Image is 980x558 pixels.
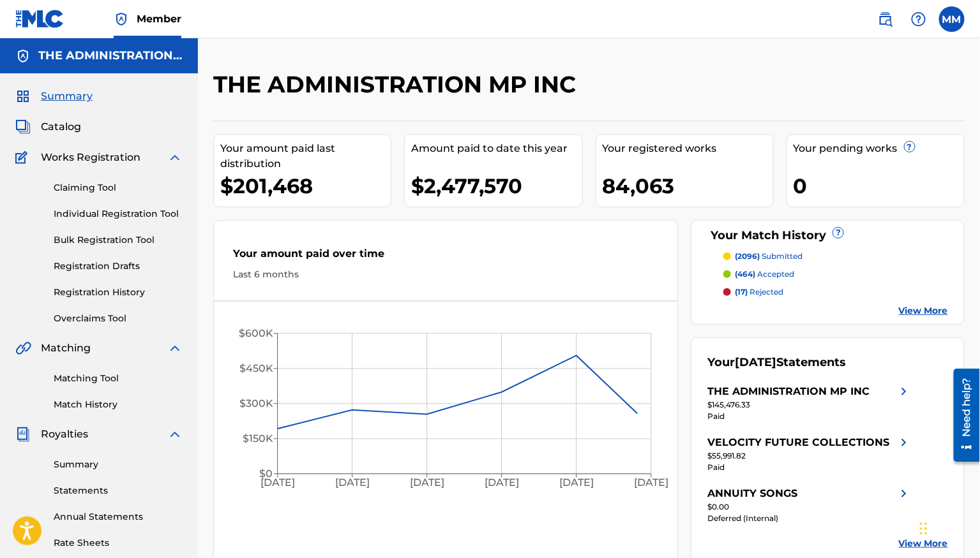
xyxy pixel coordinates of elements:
[239,363,273,375] tspan: $450K
[15,150,32,165] img: Works Registration
[54,233,183,247] a: Bulk Registration Tool
[233,268,658,281] div: Last 6 months
[920,510,928,548] div: Drag
[735,286,783,298] p: rejected
[15,48,31,64] img: Accounts
[735,268,794,280] p: accepted
[603,141,773,156] div: Your registered works
[41,119,81,135] span: Catalog
[735,269,755,279] span: (464)
[41,341,91,356] span: Matching
[707,501,912,513] div: $0.00
[54,458,183,471] a: Summary
[54,372,183,385] a: Matching Tool
[220,172,391,200] div: $201,468
[15,427,31,442] img: Royalties
[54,510,183,524] a: Annual Statements
[707,435,889,450] div: VELOCITY FUTURE COLLECTIONS
[239,398,273,410] tspan: $300K
[896,435,912,450] img: right chevron icon
[794,172,964,200] div: 0
[635,477,669,489] tspan: [DATE]
[41,89,93,104] span: Summary
[167,150,183,165] img: expand
[260,477,295,489] tspan: [DATE]
[15,341,31,356] img: Matching
[603,172,773,200] div: 84,063
[54,181,183,195] a: Claiming Tool
[15,89,31,104] img: Summary
[114,11,129,27] img: Top Rightsholder
[735,355,776,369] span: [DATE]
[167,427,183,442] img: expand
[54,286,183,299] a: Registration History
[54,260,183,273] a: Registration Drafts
[794,141,964,156] div: Your pending works
[707,384,912,422] a: THE ADMINISTRATION MP INCright chevron icon$145,476.33Paid
[944,364,980,467] iframe: Resource Center
[899,537,948,550] a: View More
[41,150,140,165] span: Works Registration
[335,477,370,489] tspan: [DATE]
[233,246,658,268] div: Your amount paid over time
[707,411,912,422] div: Paid
[38,48,183,63] h5: THE ADMINISTRATION MP INC
[259,468,273,480] tspan: $0
[54,536,183,550] a: Rate Sheets
[735,251,803,262] p: submitted
[873,6,898,32] a: Public Search
[707,462,912,473] div: Paid
[833,228,843,238] span: ?
[54,398,183,411] a: Match History
[735,287,748,297] span: (17)
[906,6,931,32] div: Help
[137,11,181,26] span: Member
[707,435,912,473] a: VELOCITY FUTURE COLLECTIONSright chevron icon$55,991.82Paid
[723,268,948,280] a: (464) accepted
[560,477,594,489] tspan: [DATE]
[707,513,912,524] div: Deferred (Internal)
[54,207,183,221] a: Individual Registration Tool
[15,119,81,135] a: CatalogCatalog
[905,142,915,152] span: ?
[41,427,88,442] span: Royalties
[411,172,582,200] div: $2,477,570
[707,227,948,244] div: Your Match History
[707,486,797,501] div: ANNUITY SONGS
[896,384,912,399] img: right chevron icon
[707,384,870,399] div: THE ADMINISTRATION MP INC
[916,497,980,558] iframe: Chat Widget
[411,141,582,156] div: Amount paid to date this year
[220,141,391,172] div: Your amount paid last distribution
[54,312,183,325] a: Overclaims Tool
[707,486,912,524] a: ANNUITY SONGSright chevron icon$0.00Deferred (Internal)
[239,328,273,340] tspan: $600K
[899,304,948,318] a: View More
[15,119,31,135] img: Catalog
[723,286,948,298] a: (17) rejected
[723,251,948,262] a: (2096) submitted
[243,433,273,445] tspan: $150K
[911,11,926,27] img: help
[167,341,183,356] img: expand
[54,484,183,497] a: Statements
[15,10,64,28] img: MLC Logo
[878,11,893,27] img: search
[707,354,846,371] div: Your Statements
[707,450,912,462] div: $55,991.82
[896,486,912,501] img: right chevron icon
[485,477,520,489] tspan: [DATE]
[735,251,760,261] span: (2096)
[410,477,444,489] tspan: [DATE]
[939,6,965,32] div: User Menu
[213,70,582,99] h2: THE ADMINISTRATION MP INC
[707,399,912,411] div: $145,476.33
[15,89,93,104] a: SummarySummary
